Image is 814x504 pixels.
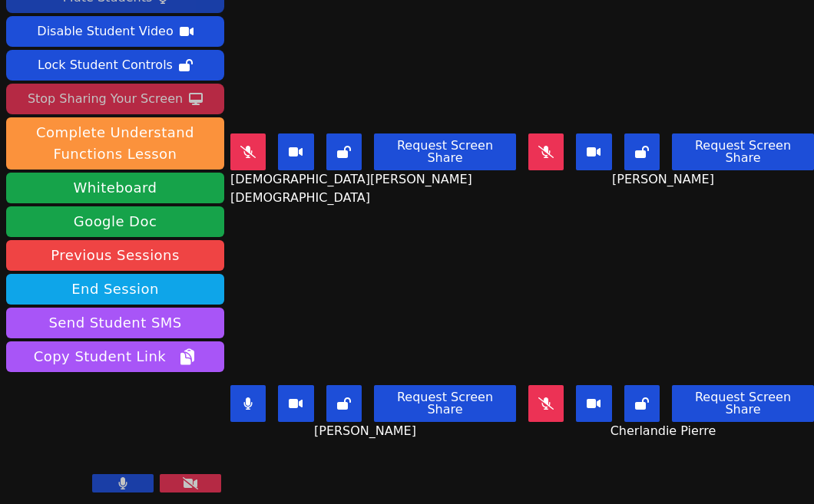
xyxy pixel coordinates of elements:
[6,274,224,305] button: End Session
[37,19,173,44] div: Disable Student Video
[230,170,504,207] span: [DEMOGRAPHIC_DATA][PERSON_NAME][DEMOGRAPHIC_DATA]
[6,16,224,47] button: Disable Student Video
[610,422,720,440] span: Cherlandie Pierre
[374,385,516,422] button: Request Screen Share
[6,50,224,81] button: Lock Student Controls
[6,341,224,372] button: Copy Student Link
[38,53,173,77] div: Lock Student Controls
[34,346,197,367] span: Copy Student Link
[6,84,224,114] button: Stop Sharing Your Screen
[6,173,224,203] button: Whiteboard
[672,133,814,170] button: Request Screen Share
[6,240,224,271] a: Previous Sessions
[6,308,224,338] button: Send Student SMS
[28,87,183,111] div: Stop Sharing Your Screen
[672,385,814,422] button: Request Screen Share
[612,170,718,189] span: [PERSON_NAME]
[374,133,516,170] button: Request Screen Share
[6,206,224,237] a: Google Doc
[6,117,224,170] button: Complete Understand Functions Lesson
[314,422,420,440] span: [PERSON_NAME]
